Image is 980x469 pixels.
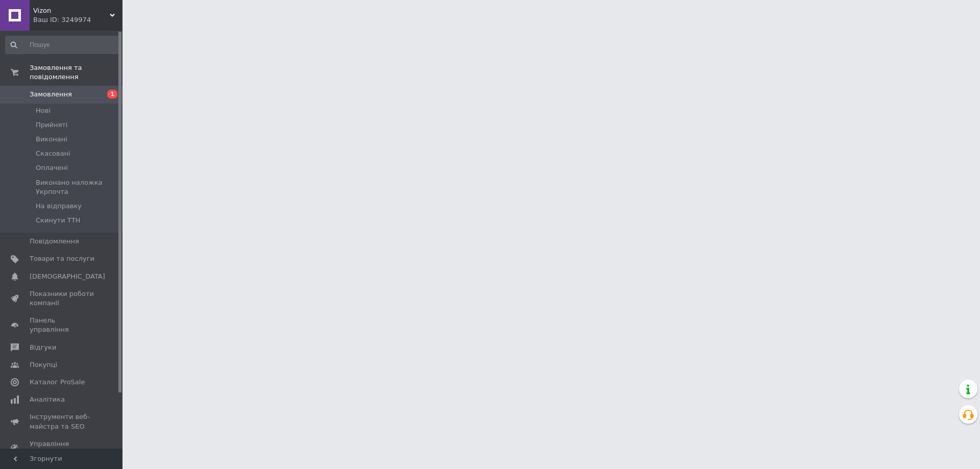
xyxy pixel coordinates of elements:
span: Замовлення [30,90,72,99]
span: Товари та послуги [30,254,94,263]
span: Відгуки [30,343,56,352]
span: Виконано наложка Укрпочта [36,178,119,196]
span: Інструменти веб-майстра та SEO [30,412,94,431]
span: Каталог ProSale [30,378,85,387]
span: Скинути ТТН [36,216,80,225]
span: Нові [36,106,51,115]
span: Прийняті [36,120,67,130]
span: На відправку [36,202,82,211]
span: Аналітика [30,395,65,404]
span: Панель управління [30,316,94,334]
div: Ваш ID: 3249974 [33,15,122,24]
span: Замовлення та повідомлення [30,63,122,82]
span: Управління сайтом [30,439,94,458]
input: Пошук [5,36,120,54]
span: Виконані [36,135,67,144]
span: 1 [107,90,117,98]
span: Показники роботи компанії [30,289,94,308]
span: Vizon [33,6,110,15]
span: Повідомлення [30,237,79,246]
span: Покупці [30,360,57,369]
span: Скасовані [36,149,70,158]
span: Оплачені [36,163,68,172]
span: [DEMOGRAPHIC_DATA] [30,272,105,281]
